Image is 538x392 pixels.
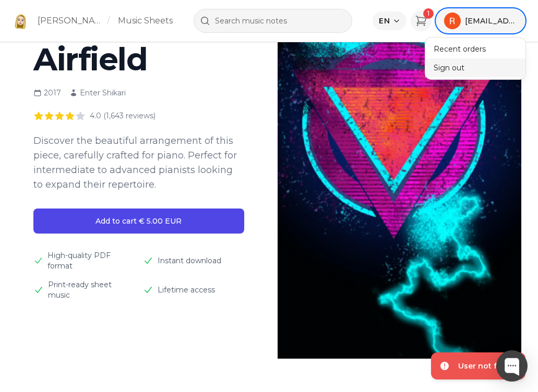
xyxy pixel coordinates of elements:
[411,10,432,31] button: Cart
[69,88,126,98] div: Enter Shikari
[158,285,215,295] span: Lifetime access
[107,15,110,27] span: /
[379,16,390,26] span: EN
[33,88,61,98] div: 2017
[13,13,29,29] img: Kate Maystrova
[436,8,525,33] button: [EMAIL_ADDRESS][DOMAIN_NAME]
[458,361,517,371] div: User not found
[38,15,103,27] a: [PERSON_NAME]
[423,8,434,19] span: 1
[118,15,173,27] a: Music Sheets
[465,16,517,26] span: [EMAIL_ADDRESS][DOMAIN_NAME]
[158,255,221,266] span: Instant download
[425,58,525,77] button: Sign out
[444,13,461,29] img: avatar
[47,250,135,271] span: High-quality PDF format
[373,11,407,30] button: Select language
[194,9,352,33] input: Search music notes
[48,279,135,300] span: Print-ready sheet music
[33,133,244,192] p: Discover the beautiful arrangement of this piece, carefully crafted for piano. Perfect for interm...
[425,40,525,58] button: Recent orders
[90,111,156,121] p: 4.0 (1,643 reviews)
[33,44,244,75] span: Airfield
[33,209,244,234] button: Add to cart € 5.00 EUR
